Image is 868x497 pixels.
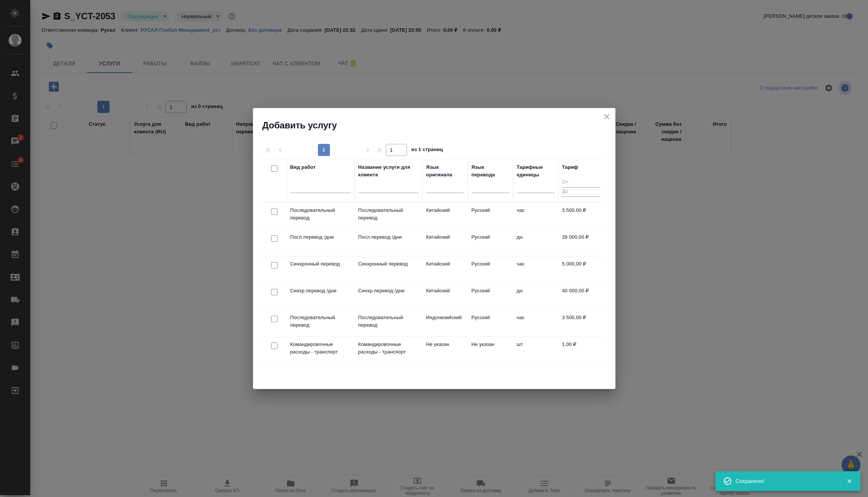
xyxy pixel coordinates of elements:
td: 5 000,00 ₽ [558,256,604,283]
div: Название услуги для клиента [358,164,419,179]
td: Не указан [468,337,513,363]
p: Командировочные расходы - транспорт [358,341,419,356]
td: Китайский [422,283,468,310]
td: Русский [468,310,513,336]
div: Сохранено! [735,477,835,485]
button: Закрыть [842,478,857,485]
div: Вид работ [290,164,316,171]
td: Китайский [422,203,468,229]
input: До [562,187,600,197]
td: Русский [468,230,513,256]
td: Индонезийский [422,310,468,336]
td: Русский [468,283,513,310]
td: час [513,310,558,336]
td: дн. [513,230,558,256]
p: Последовательный перевод [358,314,419,329]
p: Командировочные расходы - транспорт [290,341,351,356]
div: Тарифные единицы [517,164,555,179]
p: Синхронный перевод [290,260,351,268]
p: Синхр.перевод /дни [290,287,351,295]
td: 3 500,00 ₽ [558,310,604,336]
td: Русский [468,256,513,283]
input: От [562,178,600,187]
button: close [601,111,612,122]
td: 3 500,00 ₽ [558,203,604,229]
td: Китайский [422,256,468,283]
td: час [513,256,558,283]
div: Язык перевода [472,164,509,179]
td: 1,00 ₽ [558,337,604,363]
td: 28 000,00 ₽ [558,230,604,256]
td: 40 000,00 ₽ [558,283,604,310]
td: час [513,203,558,229]
td: дн. [513,283,558,310]
p: Последовательный перевод [358,207,419,222]
td: шт [513,337,558,363]
div: Тариф [562,164,578,171]
h2: Добавить услугу [262,119,615,131]
div: Язык оригинала [426,164,464,179]
p: Посл.перевод /дни [290,233,351,241]
p: Синхр.перевод /дни [358,287,419,295]
span: из 1 страниц [412,145,443,156]
p: Последовательный перевод [290,314,351,329]
td: Русский [468,203,513,229]
p: Синхронный перевод [358,260,419,268]
p: Посл.перевод /дни [358,233,419,241]
p: Последовательный перевод [290,207,351,222]
td: Не указан [422,337,468,363]
td: Китайский [422,230,468,256]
